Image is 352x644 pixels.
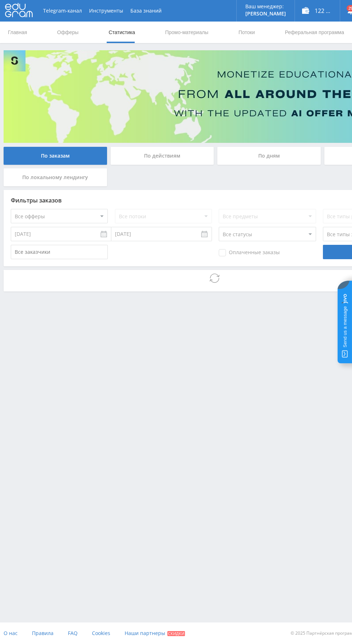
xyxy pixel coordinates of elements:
span: Оплаченные заказы [219,249,280,256]
a: Главная [7,22,28,43]
span: О нас [4,630,18,636]
p: Ваш менеджер: [245,4,286,9]
span: FAQ [68,630,78,636]
a: Офферы [56,22,79,43]
div: По заказам [4,147,107,165]
a: Статистика [108,22,136,43]
a: О нас [4,622,18,644]
a: FAQ [68,622,78,644]
span: Правила [32,630,54,636]
a: Потоки [238,22,256,43]
a: Cookies [92,622,110,644]
p: [PERSON_NAME] [245,11,286,17]
span: Наши партнеры [125,630,165,636]
span: Скидки [167,631,185,636]
div: По локальному лендингу [4,168,107,186]
a: Наши партнеры Скидки [125,622,185,644]
a: Промо-материалы [165,22,209,43]
input: Все заказчики [11,245,108,259]
a: Правила [32,622,54,644]
div: По дням [217,147,321,165]
span: Cookies [92,630,110,636]
a: Реферальная программа [284,22,345,43]
div: По действиям [111,147,214,165]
